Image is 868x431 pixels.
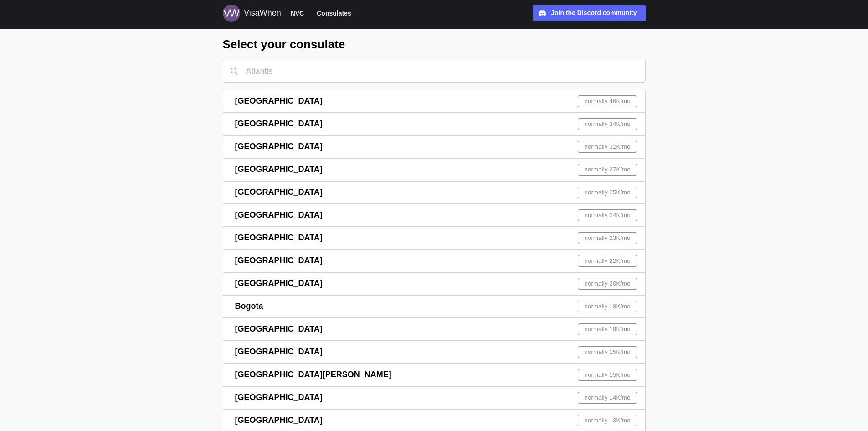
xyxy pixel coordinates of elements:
[223,135,646,158] a: [GEOGRAPHIC_DATA]normally 32K/mo
[244,7,281,20] div: VisaWhen
[223,249,646,272] a: [GEOGRAPHIC_DATA]normally 22K/mo
[235,256,323,265] span: [GEOGRAPHIC_DATA]
[223,295,646,318] a: Bogotanormally 19K/mo
[223,363,646,386] a: [GEOGRAPHIC_DATA][PERSON_NAME]normally 15K/mo
[585,255,631,266] span: normally 22K /mo
[585,278,631,289] span: normally 20K /mo
[291,8,304,19] span: NVC
[317,8,351,19] span: Consulates
[223,341,646,363] a: [GEOGRAPHIC_DATA]normally 15K/mo
[235,393,323,402] span: [GEOGRAPHIC_DATA]
[585,369,631,380] span: normally 15K /mo
[223,5,240,22] img: Logo for VisaWhen
[223,113,646,135] a: [GEOGRAPHIC_DATA]normally 34K/mo
[235,233,323,242] span: [GEOGRAPHIC_DATA]
[585,96,631,107] span: normally 46K /mo
[585,301,631,312] span: normally 19K /mo
[235,279,323,288] span: [GEOGRAPHIC_DATA]
[585,347,631,358] span: normally 15K /mo
[223,5,281,22] a: Logo for VisaWhen VisaWhen
[235,96,323,105] span: [GEOGRAPHIC_DATA]
[585,187,631,198] span: normally 25K /mo
[235,210,323,219] span: [GEOGRAPHIC_DATA]
[223,181,646,204] a: [GEOGRAPHIC_DATA]normally 25K/mo
[585,141,631,152] span: normally 32K /mo
[223,90,646,113] a: [GEOGRAPHIC_DATA]normally 46K/mo
[223,272,646,295] a: [GEOGRAPHIC_DATA]normally 20K/mo
[585,164,631,175] span: normally 27K /mo
[551,8,637,18] div: Join the Discord community
[585,210,631,221] span: normally 24K /mo
[235,165,323,174] span: [GEOGRAPHIC_DATA]
[235,119,323,128] span: [GEOGRAPHIC_DATA]
[235,415,323,425] span: [GEOGRAPHIC_DATA]
[235,187,323,197] span: [GEOGRAPHIC_DATA]
[235,324,323,333] span: [GEOGRAPHIC_DATA]
[313,7,355,19] button: Consulates
[235,370,391,379] span: [GEOGRAPHIC_DATA][PERSON_NAME]
[585,415,631,426] span: normally 13K /mo
[223,227,646,249] a: [GEOGRAPHIC_DATA]normally 23K/mo
[585,233,631,244] span: normally 23K /mo
[533,5,646,21] a: Join the Discord community
[287,7,308,19] button: NVC
[223,60,646,83] input: Atlantis
[235,301,263,311] span: Bogota
[585,324,631,335] span: normally 19K /mo
[223,158,646,181] a: [GEOGRAPHIC_DATA]normally 27K/mo
[223,36,646,52] h2: Select your consulate
[223,318,646,341] a: [GEOGRAPHIC_DATA]normally 19K/mo
[235,142,323,151] span: [GEOGRAPHIC_DATA]
[585,392,631,403] span: normally 14K /mo
[223,386,646,409] a: [GEOGRAPHIC_DATA]normally 14K/mo
[223,204,646,227] a: [GEOGRAPHIC_DATA]normally 24K/mo
[235,347,323,356] span: [GEOGRAPHIC_DATA]
[585,119,631,130] span: normally 34K /mo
